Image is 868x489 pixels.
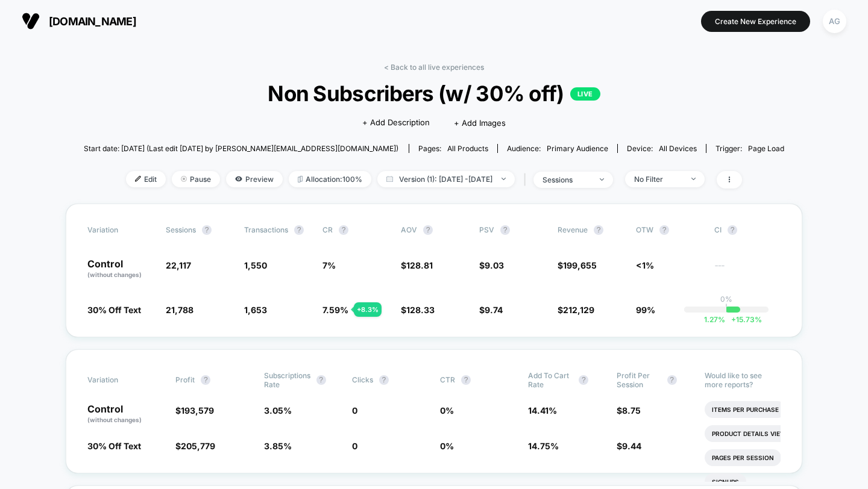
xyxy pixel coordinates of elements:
span: 128.81 [406,260,433,270]
div: sessions [542,175,591,184]
span: $ [401,305,435,315]
button: Create New Experience [701,11,810,32]
span: $ [479,260,504,270]
img: edit [135,176,141,182]
div: + 8.3 % [354,302,382,317]
span: 9.44 [622,441,641,451]
span: + Add Images [454,118,506,128]
button: ? [667,375,677,385]
span: $ [479,305,503,315]
div: AG [823,10,846,33]
span: Allocation: 100% [289,171,371,187]
span: | [521,171,533,188]
span: 14.41 % [528,405,557,416]
span: PSV [479,225,494,234]
span: all devices [659,144,697,153]
div: No Filter [634,175,682,184]
button: ? [316,375,326,385]
span: $ [175,441,215,451]
span: Preview [226,171,283,187]
span: 1,653 [244,305,267,315]
span: 30% Off Text [87,441,141,451]
div: Trigger: [715,144,784,153]
span: 128.33 [406,305,435,315]
span: $ [558,260,597,270]
span: 3.05 % [264,405,292,416]
span: (without changes) [87,416,142,423]
p: Control [87,404,163,425]
span: Profit Per Session [617,371,661,389]
button: ? [202,225,212,235]
span: 1.27 % [704,315,725,324]
span: Device: [617,144,706,153]
span: Revenue [558,225,588,234]
span: 1,550 [244,260,267,270]
span: 193,579 [181,405,214,416]
img: end [502,178,506,180]
span: 8.75 [622,405,641,416]
span: Edit [126,171,166,187]
button: ? [461,375,471,385]
span: AOV [401,225,417,234]
span: 199,655 [563,260,597,270]
button: ? [500,225,510,235]
button: AG [819,9,850,34]
span: 205,779 [181,441,215,451]
button: [DOMAIN_NAME] [18,11,140,31]
span: Version (1): [DATE] - [DATE] [377,171,515,187]
button: ? [579,375,588,385]
span: CI [714,225,781,235]
img: end [691,178,696,180]
button: ? [423,225,433,235]
span: $ [558,305,594,315]
p: Control [87,259,154,279]
span: + Add Description [362,117,430,129]
span: $ [175,405,214,416]
p: Would like to see more reports? [705,371,781,389]
span: 21,788 [166,305,193,315]
span: Subscriptions Rate [264,371,310,389]
span: + [731,315,736,324]
span: 3.85 % [264,441,292,451]
span: [DOMAIN_NAME] [49,15,136,28]
span: --- [714,262,781,279]
a: < Back to all live experiences [384,63,484,72]
span: 0 % [440,405,454,416]
span: Transactions [244,225,288,234]
img: calendar [386,176,393,182]
span: Start date: [DATE] (Last edit [DATE] by [PERSON_NAME][EMAIL_ADDRESS][DOMAIN_NAME]) [84,144,398,153]
span: 0 [352,405,357,416]
button: ? [294,225,304,235]
span: CR [322,225,333,234]
span: Variation [87,225,154,235]
span: 9.03 [485,260,504,270]
p: LIVE [570,87,600,101]
button: ? [201,375,210,385]
span: all products [447,144,488,153]
button: ? [339,225,348,235]
span: Pause [172,171,220,187]
span: 30% Off Text [87,305,141,315]
span: 0 % [440,441,454,451]
span: 212,129 [563,305,594,315]
span: $ [617,405,641,416]
img: rebalance [298,176,303,182]
span: <1% [636,260,654,270]
div: Audience: [507,144,608,153]
span: 99% [636,305,655,315]
button: ? [659,225,669,235]
span: 22,117 [166,260,191,270]
img: end [600,178,604,181]
span: Non Subscribers (w/ 30% off) [119,81,749,106]
img: Visually logo [22,12,40,30]
span: (without changes) [87,271,142,278]
span: CTR [440,375,455,384]
span: 15.73 % [725,315,762,324]
li: Product Details Views Rate [705,425,815,442]
li: Pages Per Session [705,449,781,466]
span: OTW [636,225,702,235]
span: 7 % [322,260,336,270]
span: 7.59 % [322,305,348,315]
li: Items Per Purchase [705,401,786,418]
div: Pages: [418,144,488,153]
